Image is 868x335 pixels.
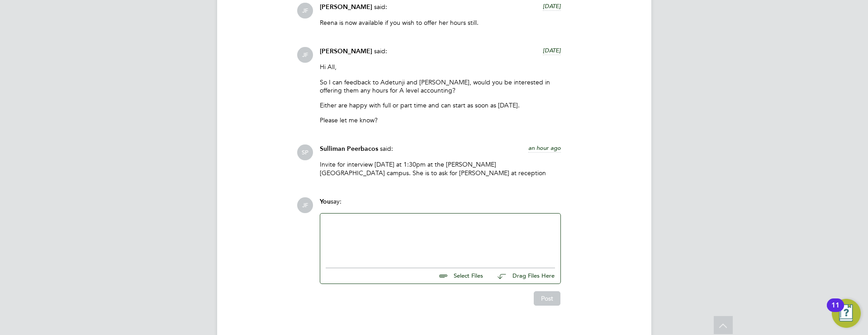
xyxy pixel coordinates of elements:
span: said: [380,144,393,153]
p: Please let me know? [320,116,561,124]
span: [DATE] [543,2,561,10]
button: Post [534,291,560,306]
button: Drag Files Here [490,267,555,286]
span: You [320,198,331,205]
span: JF [297,3,313,19]
span: said: [374,3,387,11]
span: [PERSON_NAME] [320,47,372,55]
span: JF [297,197,313,213]
span: JF [297,47,313,63]
button: Open Resource Center, 11 new notifications [832,299,861,328]
span: an hour ago [528,144,561,152]
p: Hi All, [320,63,561,71]
div: 11 [831,305,840,317]
span: [PERSON_NAME] [320,3,372,11]
div: say: [320,197,561,213]
p: Reena is now available if you wish to offer her hours still. [320,19,561,27]
span: SP [297,144,313,160]
p: Either are happy with full or part time and can start as soon as [DATE]. [320,101,561,109]
p: Invite for interview [DATE] at 1:30pm at the [PERSON_NAME][GEOGRAPHIC_DATA] campus. She is to ask... [320,160,561,177]
span: [DATE] [543,47,561,54]
p: So I can feedback to Adetunji and [PERSON_NAME], would you be interested in offering them any hou... [320,78,561,94]
span: said: [374,47,387,55]
span: Sulliman Peerbacos [320,145,378,153]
